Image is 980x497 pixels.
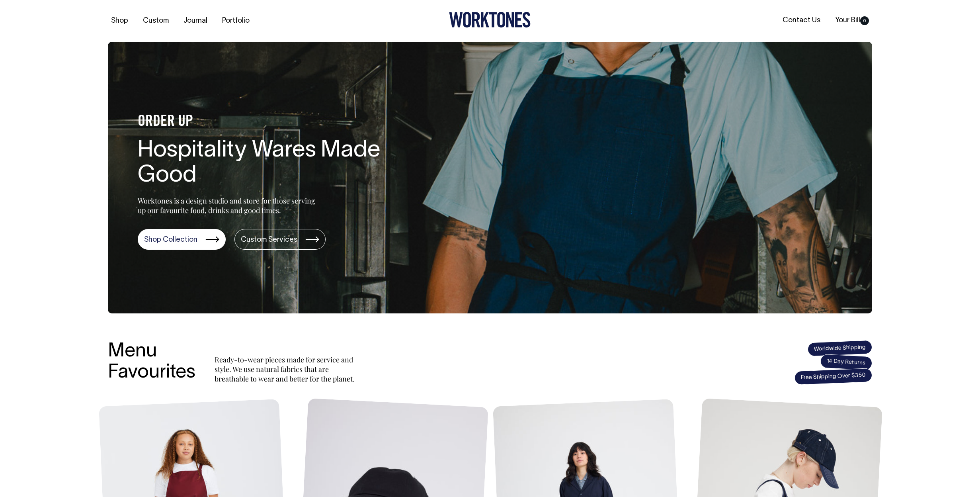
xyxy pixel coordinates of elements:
a: Portfolio [219,14,253,27]
span: Free Shipping Over $350 [794,368,872,385]
a: Custom [140,14,172,27]
span: 14 Day Returns [820,354,873,371]
h4: ORDER UP [138,113,392,130]
a: Shop Collection [138,229,226,250]
p: Ready-to-wear pieces made for service and style. We use natural fabrics that are breathable to we... [215,355,358,384]
h1: Hospitality Wares Made Good [138,138,392,189]
a: Journal [180,14,211,27]
h3: Menu Favourites [108,341,195,384]
p: Worktones is a design studio and store for those serving up our favourite food, drinks and good t... [138,196,319,215]
a: Custom Services [234,229,326,250]
a: Shop [108,14,131,27]
span: Worldwide Shipping [807,340,872,356]
a: Contact Us [779,14,824,27]
a: Your Bill0 [832,14,872,27]
span: 0 [860,16,869,25]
